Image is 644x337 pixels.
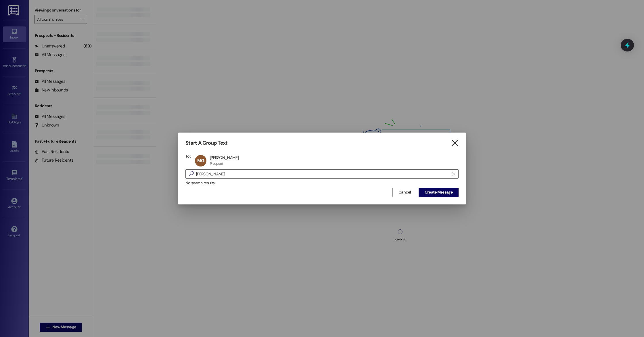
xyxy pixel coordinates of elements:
button: Create Message [419,188,459,197]
i:  [451,140,459,146]
button: Clear text [449,170,458,178]
button: Cancel [392,188,417,197]
div: [PERSON_NAME] [210,155,239,160]
i:  [187,171,196,177]
span: Create Message [425,189,453,195]
span: MG [197,158,204,164]
span: Cancel [398,189,411,195]
input: Search for any contact or apartment [196,170,449,178]
i:  [452,172,455,176]
div: Prospect [210,161,223,166]
h3: To: [185,154,191,159]
h3: Start A Group Text [185,140,227,146]
div: No search results [185,180,459,186]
